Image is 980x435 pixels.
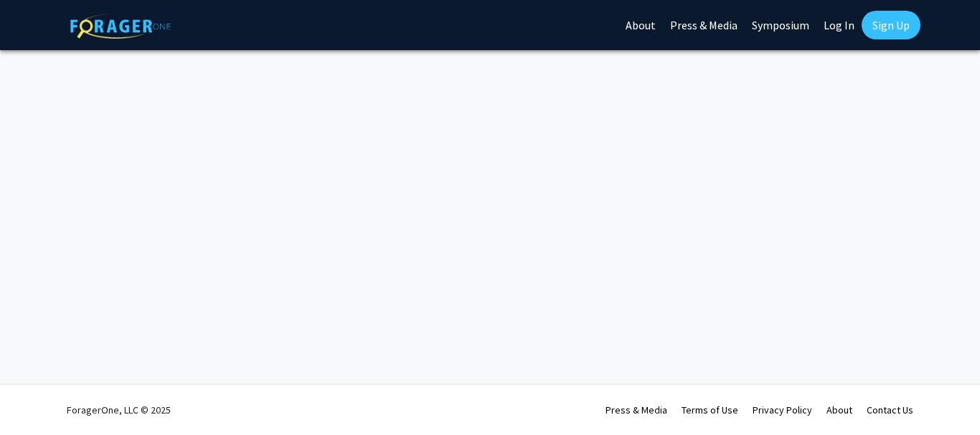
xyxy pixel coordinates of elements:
[826,403,852,416] a: About
[862,11,920,39] a: Sign Up
[867,403,913,416] a: Contact Us
[606,403,667,416] a: Press & Media
[67,385,171,435] div: ForagerOne, LLC © 2025
[70,14,171,39] img: ForagerOne Logo
[753,403,812,416] a: Privacy Policy
[682,403,738,416] a: Terms of Use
